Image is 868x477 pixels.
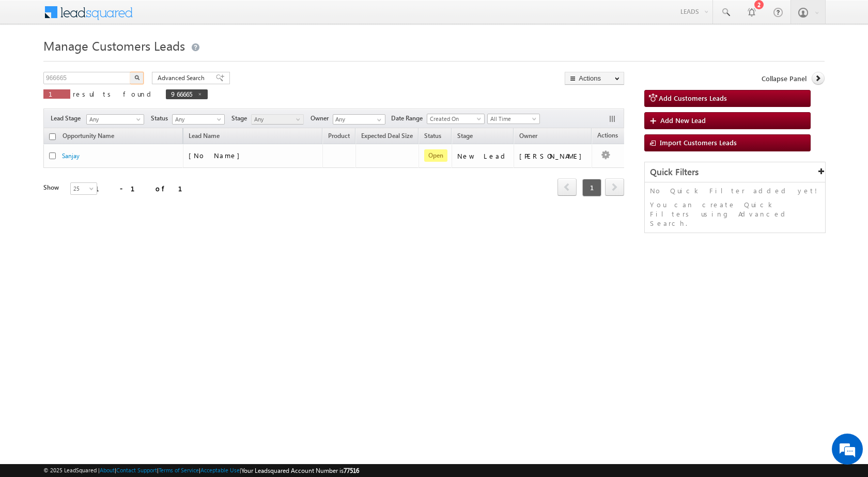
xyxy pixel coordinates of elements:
[62,152,80,160] a: Sanjay
[231,114,251,123] span: Stage
[424,149,447,162] span: Open
[650,200,820,228] p: You can create Quick Filters using Advanced Search.
[134,75,139,80] img: Search
[645,162,825,182] div: Quick Filters
[43,183,62,192] div: Show
[116,467,157,473] a: Contact Support
[200,467,240,473] a: Acceptable Use
[100,467,115,473] a: About
[73,89,155,98] span: results found
[173,115,222,124] span: Any
[427,114,485,124] a: Created On
[650,186,820,195] p: No Quick Filter added yet!
[419,130,446,144] a: Status
[592,130,623,143] span: Actions
[63,132,114,140] span: Opportunity Name
[241,467,359,474] span: Your Leadsquared Account Number is
[557,178,577,196] span: prev
[488,114,537,124] span: All Time
[57,130,119,144] a: Opportunity Name
[371,115,384,125] a: Show All Items
[452,130,478,144] a: Stage
[172,114,225,125] a: Any
[487,114,540,124] a: All Time
[49,133,56,140] input: Check all records
[660,116,706,125] span: Add New Lead
[71,184,98,193] span: 25
[171,89,192,98] span: 966665
[519,151,587,161] div: [PERSON_NAME]
[251,114,304,125] a: Any
[660,138,737,147] span: Import Customers Leads
[51,114,85,123] span: Lead Stage
[361,132,413,140] span: Expected Deal Size
[95,182,195,194] div: 1 - 1 of 1
[582,179,601,196] span: 1
[762,74,807,83] span: Collapse Panel
[189,151,245,160] span: [No Name]
[252,115,301,124] span: Any
[391,114,427,123] span: Date Range
[43,466,359,475] span: © 2025 LeadSquared | | | | |
[43,37,185,54] span: Manage Customers Leads
[605,178,624,196] span: next
[605,179,624,196] a: next
[151,114,172,123] span: Status
[565,72,624,85] button: Actions
[457,151,509,161] div: New Lead
[427,114,481,124] span: Created On
[328,132,350,140] span: Product
[183,130,225,144] span: Lead Name
[519,132,537,140] span: Owner
[344,467,359,474] span: 77516
[457,132,473,140] span: Stage
[659,94,727,102] span: Add Customers Leads
[49,89,65,98] span: 1
[70,182,97,195] a: 25
[158,73,208,83] span: Advanced Search
[159,467,199,473] a: Terms of Service
[311,114,333,123] span: Owner
[87,115,141,124] span: Any
[557,179,577,196] a: prev
[86,114,144,125] a: Any
[333,114,385,125] input: Type to Search
[356,130,418,144] a: Expected Deal Size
